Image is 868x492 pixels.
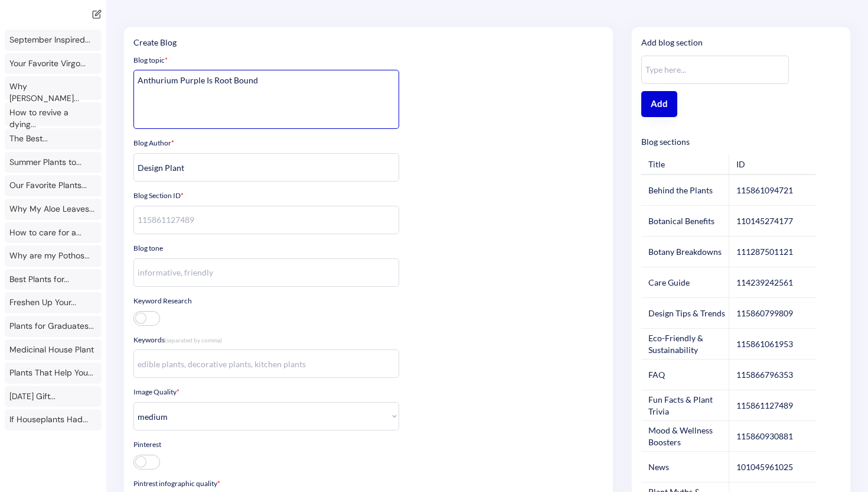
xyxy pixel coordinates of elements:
[133,440,161,450] div: Pinterest
[641,136,690,148] div: Blog sections
[9,250,90,262] div: Why are my Pothos...
[641,91,677,117] button: Add
[736,184,793,196] div: 115861094721
[9,227,81,239] div: How to care for a...
[133,191,184,201] div: Blog Section ID
[641,37,703,48] div: Add blog section
[9,34,90,46] div: September Inspired...
[736,307,793,319] div: 115860799809
[736,369,793,381] div: 115866796353
[9,321,94,332] div: Plants for Graduates...
[736,158,745,170] div: ID
[9,107,97,130] div: How to revive a dying...
[133,244,163,254] div: Blog tone
[648,307,725,319] div: Design Tips & Trends
[648,369,665,381] div: FAQ
[736,246,793,258] div: 111287501121
[648,246,722,258] div: Botany Breakdowns
[648,277,690,289] div: Care Guide
[648,158,665,170] div: Title
[736,215,793,227] div: 110145274177
[133,153,399,182] input: Ar'Sheill Monsanto
[736,277,793,289] div: 114239242561
[9,297,76,309] div: Freshen Up Your...
[736,461,793,473] div: 101045961025
[9,391,56,403] div: [DATE] Gift...
[9,157,81,169] div: Summer Plants to...
[133,296,192,306] div: Keyword Research
[648,184,713,196] div: Behind the Plants
[133,335,222,345] div: Keywords
[648,425,729,448] div: Mood & Wellness Boosters
[9,180,87,192] div: Our Favorite Plants...
[641,56,789,84] input: Type here...
[648,332,729,355] div: Eco-Friendly & Sustainability
[736,400,793,412] div: 115861127489
[648,215,714,227] div: Botanical Benefits
[133,387,180,397] div: Image Quality
[133,56,168,66] div: Blog topic
[9,58,86,70] div: Your Favorite Virgo...
[133,349,399,378] input: edible plants, decorative plants, kitchen plants
[648,461,669,473] div: News
[133,206,399,234] input: 115861127489
[648,394,729,417] div: Fun Facts & Plant Trivia
[133,37,177,48] div: Create Blog
[9,344,94,356] div: Medicinal House Plant
[133,258,399,287] input: informative, friendly
[9,414,88,426] div: If Houseplants Had...
[9,81,97,104] div: Why [PERSON_NAME]...
[9,274,69,286] div: Best Plants for...
[736,338,793,350] div: 115861061953
[9,367,93,379] div: Plants That Help You...
[736,430,793,442] div: 115860930881
[9,203,94,215] div: Why My Aloe Leaves...
[133,138,174,148] div: Blog Author
[9,133,48,145] div: The Best...
[165,336,222,344] font: (separated by comma)
[133,479,220,489] div: Pintrest infographic quality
